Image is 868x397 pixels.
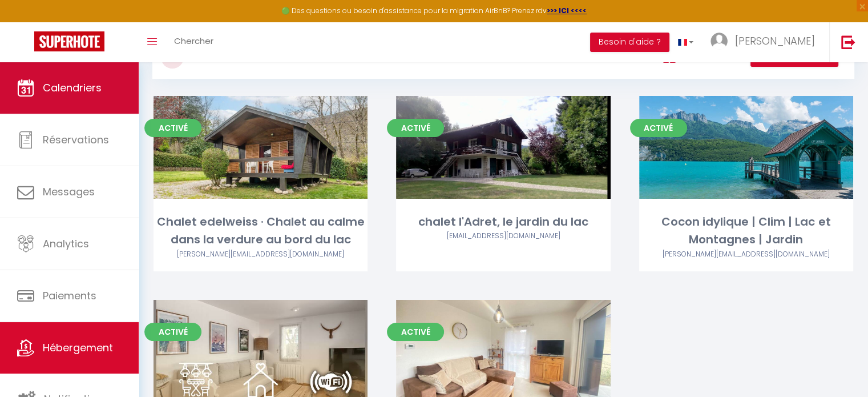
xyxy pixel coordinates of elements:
span: Activé [387,323,444,341]
a: Vue par Groupe [716,46,729,65]
span: Chercher [174,35,213,47]
img: Super Booking [34,31,104,51]
div: Cocon idylique | Clim | Lac et Montagnes | Jardin [639,213,853,249]
span: Calendriers [43,81,102,95]
span: Analytics [43,236,89,251]
a: >>> ICI <<<< [547,6,587,15]
span: [PERSON_NAME] [735,34,815,48]
span: Activé [630,119,687,137]
img: ... [710,33,728,50]
a: Vue en Box [662,46,676,65]
div: Airbnb [396,231,610,242]
img: logout [841,35,855,49]
span: Activé [144,119,201,137]
div: Airbnb [154,249,368,260]
a: ... [PERSON_NAME] [702,22,829,62]
a: Chercher [165,22,222,62]
span: Messages [43,185,95,199]
div: chalet l'Adret, le jardin du lac [396,213,610,231]
div: Chalet edelweiss · Chalet au calme dans la verdure au bord du lac [154,213,368,249]
span: Réservations [43,133,109,147]
span: Hébergement [43,340,113,355]
div: Airbnb [639,249,853,260]
button: Besoin d'aide ? [590,33,669,52]
span: Paiements [43,288,96,303]
span: Activé [144,323,201,341]
a: Vue en Liste [689,46,703,65]
span: Activé [387,119,444,137]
